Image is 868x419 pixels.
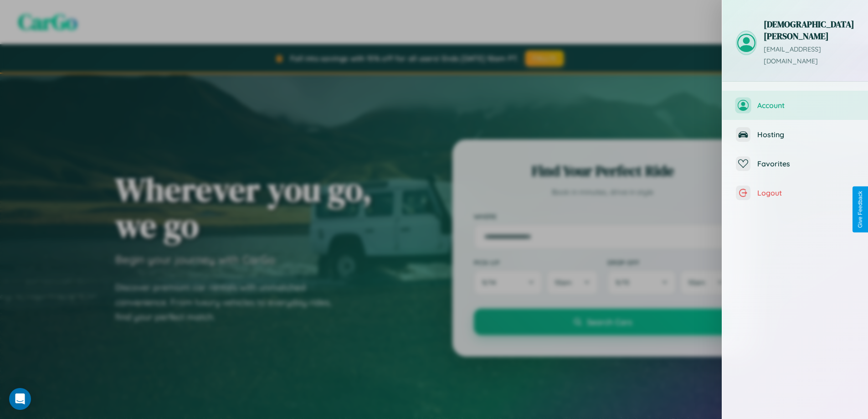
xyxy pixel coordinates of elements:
div: Give Feedback [857,191,863,228]
div: Open Intercom Messenger [9,388,31,410]
button: Account [722,91,868,120]
span: Logout [757,188,854,197]
button: Favorites [722,149,868,178]
button: Logout [722,178,868,207]
span: Account [757,101,854,110]
span: Hosting [757,130,854,139]
h3: [DEMOGRAPHIC_DATA] [PERSON_NAME] [764,18,854,42]
p: [EMAIL_ADDRESS][DOMAIN_NAME] [764,44,854,67]
span: Favorites [757,159,854,168]
button: Hosting [722,120,868,149]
